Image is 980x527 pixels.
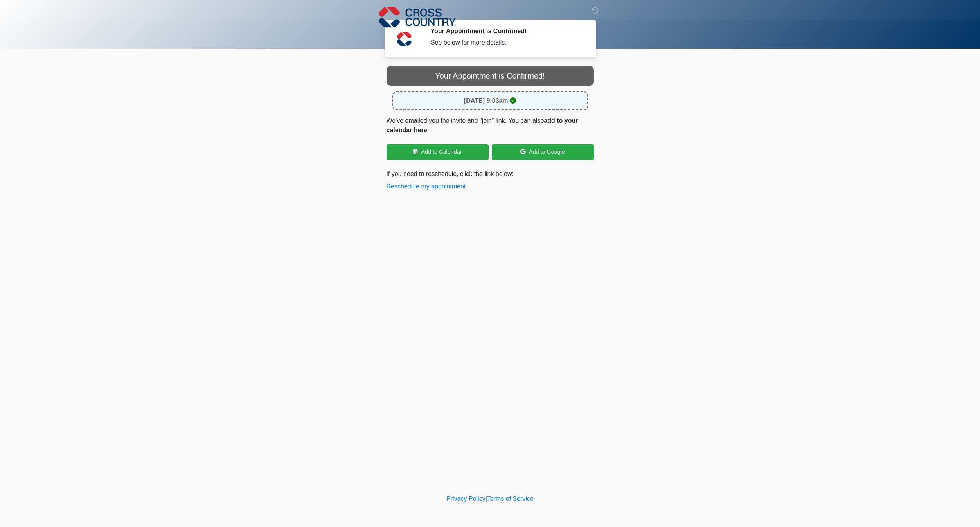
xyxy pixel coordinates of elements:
[379,6,456,29] img: Cross Country Logo
[431,38,582,47] div: See below for more details.
[387,182,466,191] button: Reschedule my appointment
[387,116,594,135] p: We've emailed you the invite and "join" link. You can also :
[487,495,534,502] a: Terms of Service
[387,66,594,86] div: Your Appointment is Confirmed!
[446,495,486,502] a: Privacy Policy
[486,495,487,502] a: |
[464,97,508,104] strong: [DATE] 9:03am
[392,27,416,51] img: Agent Avatar
[387,169,594,191] p: If you need to reschedule, click the link below:
[492,144,594,160] a: Add to Google
[387,144,489,160] a: Add to Calendar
